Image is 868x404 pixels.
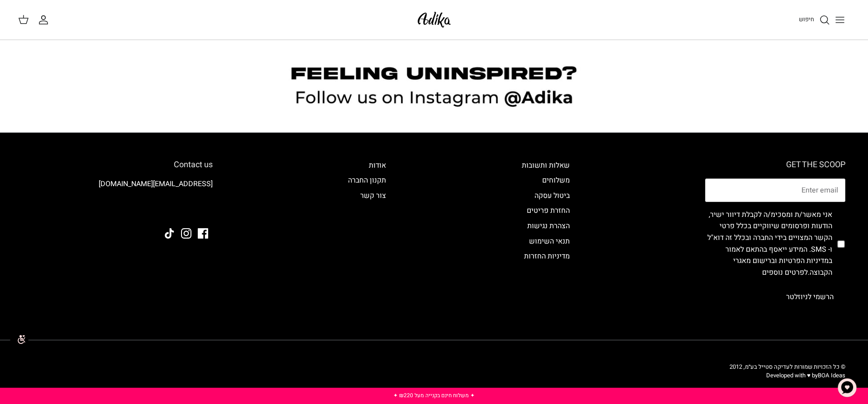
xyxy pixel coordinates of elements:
a: Tiktok [164,228,175,239]
a: מדיניות החזרות [524,251,570,262]
a: הצהרת נגישות [527,221,570,231]
img: accessibility_icon02.svg [7,327,32,352]
a: Facebook [198,228,208,239]
input: Email [705,179,845,202]
div: Secondary navigation [339,160,395,309]
a: BOA Ideas [818,371,845,380]
a: משלוחים [542,175,570,186]
a: חיפוש [799,14,830,25]
span: חיפוש [799,15,814,23]
p: Developed with ♥ by [730,371,845,380]
a: תנאי השימוש [529,236,570,247]
button: Toggle menu [830,10,850,30]
h6: Contact us [23,160,213,170]
a: החשבון שלי [38,14,52,25]
a: צור קשר [360,190,386,201]
a: [EMAIL_ADDRESS][DOMAIN_NAME] [99,179,213,189]
a: תקנון החברה [348,175,386,186]
img: Adika IL [188,204,213,216]
h6: GET THE SCOOP [705,160,845,170]
a: ביטול עסקה [534,190,570,201]
label: אני מאשר/ת ומסכימ/ה לקבלת דיוור ישיר, הודעות ופרסומים שיווקיים בכלל פרטי הקשר המצויים בידי החברה ... [705,209,832,279]
a: אודות [369,160,386,171]
a: שאלות ותשובות [522,160,570,171]
img: Adika IL [415,9,453,30]
a: Instagram [181,228,191,239]
div: Secondary navigation [513,160,579,309]
a: לפרטים נוספים [762,267,808,278]
button: צ'אט [834,374,861,401]
a: החזרת פריטים [527,205,570,216]
span: © כל הזכויות שמורות לעדיקה סטייל בע״מ, 2012 [730,362,845,371]
a: ✦ משלוח חינם בקנייה מעל ₪220 ✦ [393,391,475,399]
button: הרשמי לניוזלטר [774,286,845,308]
